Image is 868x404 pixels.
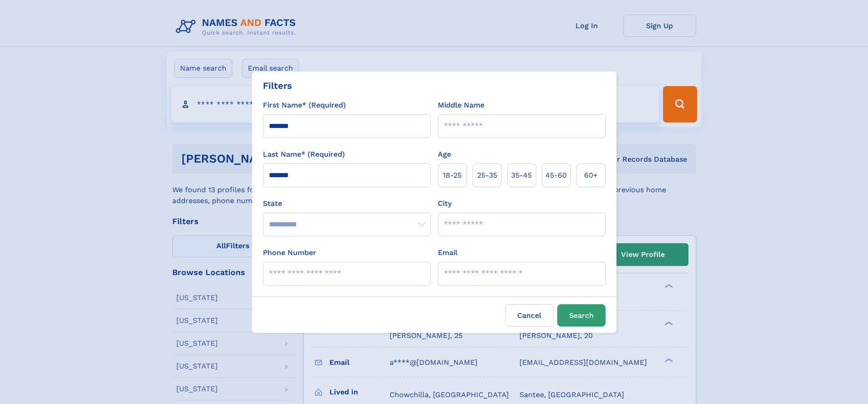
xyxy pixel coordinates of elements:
[511,170,532,181] span: 35‑45
[557,304,606,327] button: Search
[443,170,462,181] span: 18‑25
[438,247,457,258] label: Email
[263,149,345,160] label: Last Name* (Required)
[477,170,497,181] span: 25‑35
[584,170,598,181] span: 60+
[263,100,346,111] label: First Name* (Required)
[263,247,316,258] label: Phone Number
[263,198,431,209] label: State
[438,198,452,209] label: City
[438,100,484,111] label: Middle Name
[438,149,451,160] label: Age
[263,79,292,92] div: Filters
[545,170,567,181] span: 45‑60
[505,304,554,327] label: Cancel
